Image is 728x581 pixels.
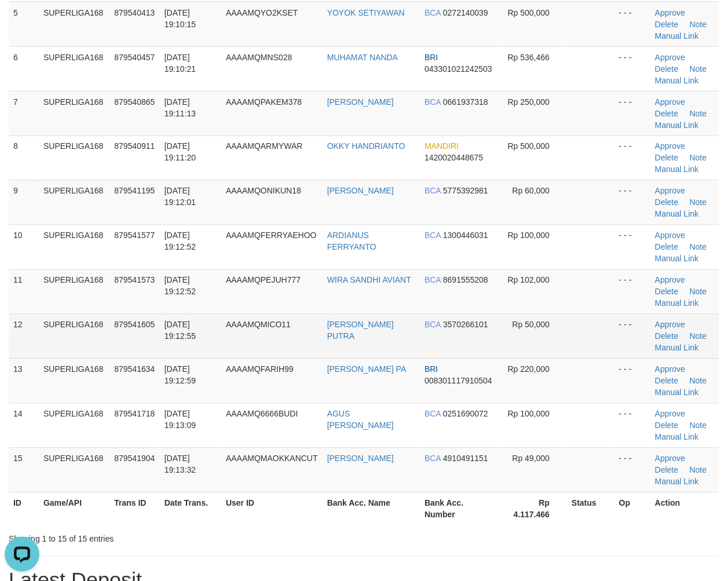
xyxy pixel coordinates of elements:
[508,410,550,419] span: Rp 100,000
[425,276,441,285] span: BCA
[425,187,441,196] span: BCA
[690,20,707,29] a: Note
[425,410,441,419] span: BCA
[164,142,196,163] span: [DATE] 19:11:20
[655,332,678,341] a: Delete
[9,136,39,180] td: 8
[655,210,699,219] a: Manual Link
[655,344,699,353] a: Manual Link
[655,53,685,62] a: Approve
[164,231,196,252] span: [DATE] 19:12:52
[508,276,550,285] span: Rp 102,000
[655,154,678,163] a: Delete
[690,421,707,430] a: Note
[655,254,699,264] a: Manual Link
[690,64,707,74] a: Note
[513,454,550,463] span: Rp 49,000
[164,187,196,207] span: [DATE] 19:12:01
[39,136,109,180] td: SUPERLIGA168
[513,187,550,196] span: Rp 60,000
[425,365,438,374] span: BRI
[164,410,196,430] span: [DATE] 19:13:09
[226,8,298,17] span: AAAAMQYO2KSET
[9,269,39,314] td: 11
[443,276,488,285] span: Copy 8691555208 to clipboard
[9,314,39,359] td: 12
[9,529,295,545] div: Showing 1 to 15 of 15 entries
[327,187,394,196] a: [PERSON_NAME]
[655,287,678,297] a: Delete
[655,8,685,17] a: Approve
[164,276,196,297] span: [DATE] 19:12:52
[164,320,196,341] span: [DATE] 19:12:55
[508,231,550,240] span: Rp 100,000
[114,320,155,330] span: 879541605
[655,198,678,207] a: Delete
[690,243,707,252] a: Note
[425,97,441,107] span: BCA
[164,365,196,386] span: [DATE] 19:12:59
[614,180,650,225] td: - - -
[114,97,155,107] span: 879540865
[508,53,550,62] span: Rp 536,466
[567,492,614,525] th: Status
[226,410,298,419] span: AAAAMQ6666BUDI
[655,64,678,74] a: Delete
[39,359,109,403] td: SUPERLIGA168
[425,142,459,151] span: MANDIRI
[508,365,550,374] span: Rp 220,000
[425,377,492,386] span: Copy 008301117910504 to clipboard
[655,187,685,196] a: Approve
[9,448,39,492] td: 15
[109,492,159,525] th: Trans ID
[655,97,685,107] a: Approve
[655,243,678,252] a: Delete
[655,231,685,240] a: Approve
[443,97,488,107] span: Copy 0661937318 to clipboard
[39,225,109,269] td: SUPERLIGA168
[164,8,196,29] span: [DATE] 19:10:15
[443,320,488,330] span: Copy 3570266101 to clipboard
[690,466,707,475] a: Note
[327,8,405,17] a: YOYOK SETIYAWAN
[425,320,441,330] span: BCA
[690,377,707,386] a: Note
[9,46,39,91] td: 6
[39,448,109,492] td: SUPERLIGA168
[614,314,650,359] td: - - -
[655,377,678,386] a: Delete
[160,492,221,525] th: Date Trans.
[614,136,650,180] td: - - -
[655,142,685,151] a: Approve
[425,64,492,74] span: Copy 043301021242503 to clipboard
[9,91,39,136] td: 7
[114,365,155,374] span: 879541634
[323,492,420,525] th: Bank Acc. Name
[690,287,707,297] a: Note
[655,477,699,487] a: Manual Link
[690,332,707,341] a: Note
[226,365,294,374] span: AAAAMQFARIH99
[614,46,650,91] td: - - -
[614,269,650,314] td: - - -
[114,454,155,463] span: 879541904
[9,2,39,46] td: 5
[226,454,318,463] span: AAAAMQMAOKKANCUT
[5,5,39,39] button: Open LiveChat chat widget
[114,8,155,17] span: 879540413
[221,492,323,525] th: User ID
[327,276,411,285] a: WIRA SANDHI AVIANT
[655,76,699,85] a: Manual Link
[655,466,678,475] a: Delete
[655,31,699,41] a: Manual Link
[39,2,109,46] td: SUPERLIGA168
[114,231,155,240] span: 879541577
[690,198,707,207] a: Note
[614,448,650,492] td: - - -
[39,91,109,136] td: SUPERLIGA168
[114,142,155,151] span: 879540911
[655,365,685,374] a: Approve
[327,97,394,107] a: [PERSON_NAME]
[443,187,488,196] span: Copy 5775392981 to clipboard
[655,120,699,130] a: Manual Link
